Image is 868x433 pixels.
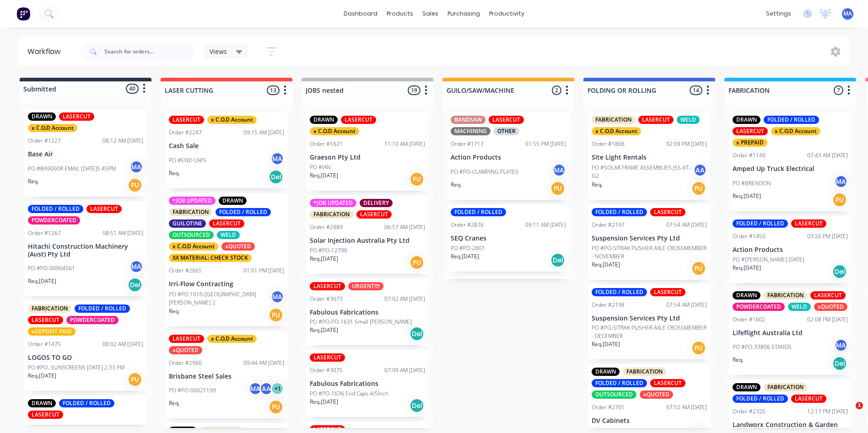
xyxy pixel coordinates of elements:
div: LASERCUTOrder #307507:09 AM [DATE]Fabulous FabricationsPO #PO-1636 End Caps 4/5InchReq.[DATE]Del [306,350,429,417]
div: x C.O.D Account [207,116,257,124]
div: Order #3075 [310,366,343,374]
div: FOLDED / ROLLED [75,305,130,313]
div: 09:11 AM [DATE] [525,221,566,229]
p: Base Air [28,150,143,158]
p: Cash Sale [169,142,284,150]
p: PO #END CAPS [169,156,206,165]
div: *JOB UPDATED [310,199,356,207]
div: MA [834,175,848,188]
div: FABRICATION [28,305,71,313]
p: PO #IAN [310,163,331,171]
p: Amped Up Truck Electrical [733,165,848,173]
div: PU [832,192,847,207]
div: FOLDED / ROLLED [59,399,114,407]
div: Order #1806 [592,140,625,148]
p: Fabulous Fabrications [310,380,425,388]
div: x C.O.D Account [310,127,359,135]
div: DRAWNLASERCUTx C.O.D AccountOrder #122708:12 AM [DATE]Base AirPO #BA9000R EMAIL [DATE]5.45PMMAReq.PU [24,109,147,197]
div: DRAWN [733,383,760,391]
div: OTHER [494,127,519,135]
div: 07:09 AM [DATE] [384,366,425,374]
div: Order #2966 [169,359,202,367]
div: PU [691,261,706,276]
p: LOGOS TO GO [28,354,143,362]
div: xDEPOSIT PAID [28,327,75,336]
p: Req. [DATE] [451,252,479,261]
p: DV Cabinets [592,417,707,425]
div: 01:55 PM [DATE] [525,140,566,148]
div: DRAWN [28,399,56,407]
div: sales [418,7,443,21]
div: Order #1602 [733,315,766,324]
p: Action Products [451,154,566,161]
p: Req. [DATE] [592,340,620,348]
div: Order #1475 [28,340,61,348]
div: LASERCUT [791,395,826,403]
div: LASERCUT [169,335,204,343]
div: GUILOTINE [169,219,206,228]
div: Del [410,398,424,413]
div: DRAWN [733,116,760,124]
div: DRAWN [592,368,620,376]
p: PO #BRENDON [733,179,771,187]
div: LASERCUT [650,379,685,387]
div: FOLDED / ROLLED [733,395,788,403]
div: Order #1450 [733,232,766,241]
div: FOLDED / ROLLEDLASERCUTOrder #145003:26 PM [DATE]Action ProductsPO #[PERSON_NAME] [DATE]Req.[DATE... [729,216,852,283]
div: LASERCUT [169,116,204,124]
div: DRAWN [310,116,338,124]
div: WELD [217,231,240,239]
div: DRAWN [733,291,760,299]
div: Del [550,253,565,267]
div: POWDERCOATED [28,216,80,225]
div: FOLDED / ROLLED [592,208,647,216]
div: Order #2325 [733,407,766,416]
div: FOLDED / ROLLEDOrder #287609:11 AM [DATE]SEQ CranesPO #PO-2601Req.[DATE]Del [447,204,570,272]
div: Order #1717 [451,140,484,148]
div: 07:02 AM [DATE] [384,295,425,303]
div: LASERCUT [209,219,244,228]
div: BANDSAW [451,116,485,124]
div: 09:04 AM [DATE] [102,423,143,432]
p: Req. [DATE] [733,192,761,200]
div: LASERCUT [310,282,345,290]
div: Order #2198 [592,301,625,309]
div: Order #2197 [592,221,625,229]
div: PU [691,341,706,355]
span: MA [843,10,852,18]
div: MA [270,152,284,166]
div: 02:08 PM [DATE] [807,315,848,324]
div: xQUOTED [640,390,673,399]
p: PO #PO-33806 STANDS [733,343,792,351]
p: Req. [169,169,180,177]
div: OUTSOURCED [592,390,636,399]
div: Order #1227 [28,137,61,145]
p: PO #SOLAR FRAME ASSEMBLIES JSS-6T-G2 [592,164,693,180]
div: PU [269,308,283,322]
div: AA [259,382,273,396]
div: x C.O.D Account [207,335,257,343]
div: Del [128,278,142,292]
div: Order #1140 [733,151,766,160]
div: 09:15 AM [DATE] [243,128,284,137]
div: LASERCUT [733,127,768,135]
div: 07:43 AM [DATE] [807,151,848,160]
div: PU [410,255,424,270]
p: Suspension Services Pty Ltd [592,235,707,242]
div: xQUOTED [814,303,847,311]
p: PO #PO-CLAMPING PLATES [451,168,518,176]
div: DRAWNFABRICATIONLASERCUTPOWDERCOATEDWELDxQUOTEDOrder #160202:08 PM [DATE]Lifeflight Australia Ltd... [729,288,852,375]
div: LASERCUTx C.O.D AccountxQUOTEDOrder #296609:44 AM [DATE]Brisbane Steel SalesPO #PO-00021199MAAA+1... [165,331,288,419]
div: LASERCUT [28,316,63,324]
div: LASERCUT [489,116,524,124]
div: POWDERCOATED [66,316,119,324]
div: DRAWN [219,197,247,205]
div: FOLDED / ROLLED [216,208,271,216]
p: Graeson Pty Ltd [310,154,425,161]
p: Irri-Flow Contracting [169,280,284,288]
p: PO #PO-SITRAK PUSHER AXLE CROSSMEMBER - NOVEMBER [592,244,707,261]
div: Order #2989 [310,223,343,231]
div: *JOB UPDATEDDRAWNFABRICATIONFOLDED / ROLLEDGUILOTINELASERCUTOUTSOURCEDWELDx C.O.D AccountxQUOTEDX... [165,193,288,326]
p: Req. [451,181,462,189]
div: DRAWNFOLDED / ROLLEDLASERCUTx C.O.D Accountx PREPAIDOrder #114007:43 AM [DATE]Amped Up Truck Elec... [729,112,852,211]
